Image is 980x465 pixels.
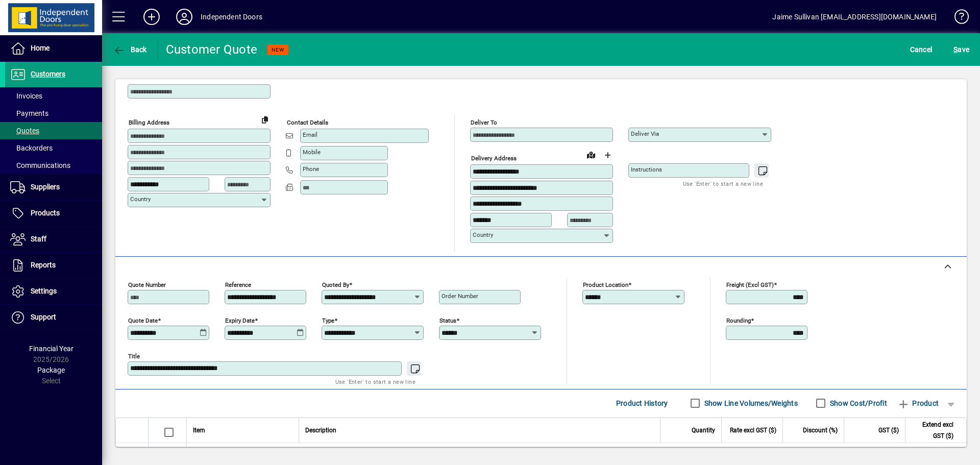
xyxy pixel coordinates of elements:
label: Show Line Volumes/Weights [702,398,798,408]
a: Home [5,36,102,61]
button: Profile [168,8,201,26]
mat-hint: Use 'Enter' to start a new line [335,376,415,387]
span: Reports [31,261,56,269]
span: Description [305,425,336,436]
span: Suppliers [31,183,60,191]
mat-label: Country [130,195,151,203]
mat-label: Expiry date [225,316,255,324]
span: Products [31,209,60,217]
a: Knowledge Base [947,2,967,35]
a: Settings [5,279,102,304]
mat-label: Phone [303,165,319,173]
a: Products [5,201,102,226]
mat-label: Quoted by [322,281,349,288]
div: Jaime Sullivan [EMAIL_ADDRESS][DOMAIN_NAME] [772,9,937,25]
mat-label: Deliver To [471,119,497,126]
mat-hint: Use 'Enter' to start a new line [683,178,763,189]
a: View on map [583,146,599,163]
span: Item [193,425,205,436]
mat-label: Quote number [128,281,166,288]
span: S [953,45,958,54]
mat-label: Title [128,352,140,359]
mat-label: Country [473,231,493,238]
mat-label: Instructions [631,166,662,173]
mat-label: Mobile [303,149,321,156]
app-page-header-button: Back [102,40,158,59]
mat-label: Type [322,316,334,324]
a: Invoices [5,87,102,105]
span: Payments [10,109,48,117]
a: Quotes [5,122,102,139]
span: Customers [31,70,65,78]
span: Quotes [10,127,39,135]
mat-label: Quote date [128,316,158,324]
span: Discount (%) [803,425,838,436]
span: GST ($) [878,425,899,436]
span: ave [953,41,969,58]
button: Cancel [908,40,935,59]
span: Package [37,366,65,374]
a: Backorders [5,139,102,157]
a: Support [5,305,102,330]
button: Product History [612,394,672,412]
span: NEW [272,46,284,53]
span: Settings [31,287,57,295]
button: Choose address [599,147,616,163]
span: Extend excl GST ($) [912,419,953,442]
mat-label: Product location [583,281,628,288]
mat-label: Status [439,316,456,324]
span: Product [897,395,939,411]
mat-label: Order number [442,292,478,300]
a: Suppliers [5,175,102,200]
button: Save [951,40,972,59]
span: Financial Year [29,345,73,353]
span: Rate excl GST ($) [730,425,776,436]
a: Payments [5,105,102,122]
button: Back [110,40,150,59]
span: Back [113,45,147,54]
div: Customer Quote [166,41,258,58]
a: Staff [5,227,102,252]
mat-label: Email [303,131,317,138]
span: Cancel [910,41,933,58]
span: Home [31,44,50,52]
span: Product History [616,395,668,411]
span: Communications [10,161,70,169]
div: Independent Doors [201,9,262,25]
span: Staff [31,235,46,243]
span: Backorders [10,144,53,152]
span: Quantity [692,425,715,436]
label: Show Cost/Profit [828,398,887,408]
a: Communications [5,157,102,174]
span: Invoices [10,92,42,100]
mat-label: Freight (excl GST) [726,281,774,288]
a: Reports [5,253,102,278]
mat-label: Reference [225,281,251,288]
span: Support [31,313,56,321]
button: Product [892,394,944,412]
mat-label: Deliver via [631,130,659,137]
mat-label: Rounding [726,316,751,324]
button: Copy to Delivery address [257,111,273,128]
button: Add [135,8,168,26]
